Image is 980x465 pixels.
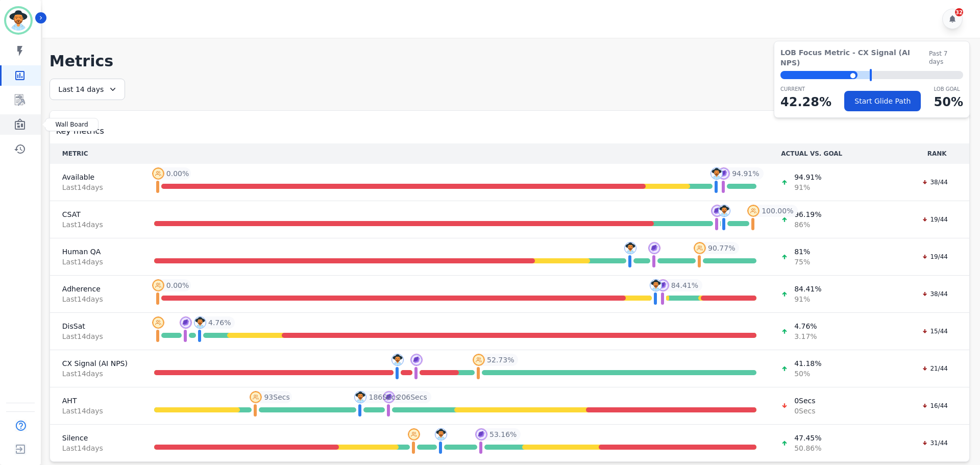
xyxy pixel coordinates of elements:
img: profile-pic [194,316,206,329]
span: Adherence [62,284,130,294]
div: 31/44 [917,438,953,448]
h1: Metrics [50,52,970,70]
span: CSAT [62,209,130,219]
img: profile-pic [718,167,730,180]
img: profile-pic [694,242,706,254]
span: 53.16 % [489,429,517,439]
span: 206 Secs [397,392,427,402]
span: Human QA [62,247,130,257]
span: 94.91 % [794,172,821,182]
span: 3.17 % [794,331,817,341]
span: 93 Secs [264,392,289,402]
span: Last 14 day s [62,257,130,267]
span: 0 Secs [794,396,815,406]
span: 0.00 % [166,280,189,290]
img: profile-pic [747,205,759,217]
span: 96.19 % [794,209,821,219]
th: METRIC [50,143,142,164]
span: 4.76 % [208,317,231,328]
span: Last 14 day s [62,331,130,341]
img: profile-pic [354,391,366,403]
div: 32 [955,8,963,16]
img: profile-pic [648,242,660,254]
span: Last 14 day s [62,443,130,453]
span: Last 14 day s [62,369,130,379]
span: 75 % [794,257,810,267]
img: profile-pic [383,391,395,403]
img: profile-pic [435,428,447,440]
img: profile-pic [410,354,423,366]
span: 47.45 % [794,433,821,443]
img: profile-pic [650,279,662,291]
img: profile-pic [180,316,192,329]
img: profile-pic [152,316,164,329]
div: 38/44 [917,177,953,187]
th: RANK [904,143,969,164]
span: 0 Secs [794,406,815,416]
div: ⬤ [780,71,857,79]
span: Silence [62,433,130,443]
p: 50 % [934,93,963,111]
div: 38/44 [917,289,953,299]
p: LOB Goal [934,85,963,93]
img: profile-pic [391,354,404,366]
span: 90.77 % [708,243,735,253]
span: Last 14 day s [62,219,130,230]
span: 50 % [794,369,821,379]
span: 86 % [794,219,821,230]
img: profile-pic [711,205,723,217]
span: Last 14 day s [62,406,130,416]
span: 81 % [794,247,810,257]
span: 91 % [794,294,821,304]
div: 19/44 [917,214,953,225]
img: profile-pic [475,428,487,440]
span: 41.18 % [794,358,821,369]
span: Key metrics [56,125,104,137]
span: AHT [62,396,130,406]
span: Last 14 day s [62,294,130,304]
div: 16/44 [917,401,953,411]
button: Start Glide Path [844,91,921,111]
img: profile-pic [152,167,164,180]
div: 19/44 [917,252,953,262]
span: 0.00 % [166,168,189,179]
img: profile-pic [152,279,164,291]
span: Past 7 days [929,50,963,66]
p: CURRENT [780,85,831,93]
span: DisSat [62,321,130,331]
div: 15/44 [917,326,953,336]
img: profile-pic [408,428,420,440]
span: 84.41 % [794,284,821,294]
span: 50.86 % [794,443,821,453]
span: 186 Secs [369,392,399,402]
th: ACTUAL VS. GOAL [769,143,904,164]
div: 21/44 [917,363,953,374]
span: 84.41 % [671,280,698,290]
img: Bordered avatar [6,8,31,33]
img: profile-pic [710,167,723,180]
span: Last 14 day s [62,182,130,192]
img: profile-pic [250,391,262,403]
span: Available [62,172,130,182]
img: profile-pic [718,205,730,217]
span: 94.91 % [732,168,759,179]
img: profile-pic [657,279,669,291]
div: Last 14 days [50,79,125,100]
span: 52.73 % [487,355,514,365]
span: CX Signal (AI NPS) [62,358,130,369]
span: LOB Focus Metric - CX Signal (AI NPS) [780,47,929,68]
span: 4.76 % [794,321,817,331]
img: profile-pic [473,354,485,366]
span: 100.00 % [762,206,793,216]
p: 42.28 % [780,93,831,111]
img: profile-pic [624,242,636,254]
span: 91 % [794,182,821,192]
